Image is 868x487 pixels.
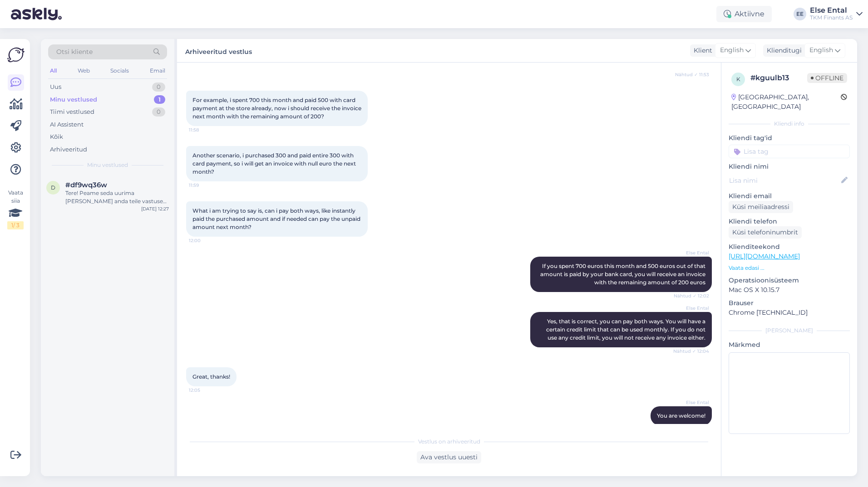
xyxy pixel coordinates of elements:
p: Mac OS X 10.15.7 [729,285,850,295]
span: For example, i spent 700 this month and paid 500 with card payment at the store already, now i sh... [192,97,363,120]
a: Else EntalTKM Finants AS [810,7,863,21]
div: Email [148,65,167,77]
div: Web [76,65,92,77]
span: 11:59 [189,182,223,189]
p: Kliendi email [729,191,850,201]
div: Uus [50,83,61,92]
span: Offline [807,73,847,83]
div: Vaata siia [7,189,24,229]
span: Else Ental [675,399,709,406]
div: 0 [152,107,165,117]
div: Kliendi info [729,120,850,128]
input: Lisa tag [729,145,850,158]
div: Kõik [50,132,63,141]
div: Klienditugi [763,46,802,55]
p: Kliendi telefon [729,217,850,226]
p: Märkmed [729,340,850,350]
p: Chrome [TECHNICAL_ID] [729,308,850,317]
span: Nähtud ✓ 11:53 [675,71,709,78]
div: [GEOGRAPHIC_DATA], [GEOGRAPHIC_DATA] [731,93,841,112]
p: Vaata edasi ... [729,264,850,272]
span: Otsi kliente [56,47,93,57]
input: Lisa nimi [729,175,839,185]
div: 1 [154,95,165,104]
span: Else Ental [675,305,709,312]
span: You are welcome! [657,412,705,419]
div: Arhiveeritud [50,145,87,154]
div: Klient [690,46,712,55]
span: k [736,76,740,83]
span: Great, thanks! [192,373,230,380]
div: [PERSON_NAME] [729,326,850,335]
p: Kliendi tag'id [729,133,850,143]
span: If you spent 700 euros this month and 500 euros out of that amount is paid by your bank card, you... [540,263,707,286]
div: EE [794,8,806,20]
div: Küsi meiliaadressi [729,201,793,213]
div: All [48,65,59,77]
span: Yes, that is correct, you can pay both ways. You will have a certain credit limit that can be use... [546,318,707,341]
span: Vestlus on arhiveeritud [418,438,480,446]
p: Kliendi nimi [729,162,850,171]
span: 12:05 [189,387,223,394]
label: Arhiveeritud vestlus [185,44,252,57]
div: Else Ental [810,7,853,14]
span: Nähtud ✓ 12:02 [674,292,709,299]
span: 11:58 [189,127,223,133]
span: d [51,184,55,191]
div: Tere! Peame seda uurima [PERSON_NAME] anda teile vastuse emaili [PERSON_NAME]. Palume Teil antud ... [65,189,169,205]
span: Nähtud ✓ 12:04 [673,348,709,355]
div: Aktiivne [716,6,772,22]
img: Askly Logo [7,46,25,63]
span: Else Ental [675,249,709,256]
p: Brauser [729,298,850,308]
div: Socials [108,65,131,77]
span: Minu vestlused [87,161,128,169]
div: Ava vestlus uuesti [417,451,481,463]
span: What i am trying to say is, can i pay both ways, like instantly paid the purchased amount and if ... [192,207,362,230]
div: Minu vestlused [50,95,97,104]
span: English [720,45,744,55]
span: #df9wq36w [65,181,107,189]
p: Klienditeekond [729,242,850,252]
div: Tiimi vestlused [50,107,94,117]
span: Another scenario, i purchased 300 and paid entire 300 with card payment, so i will get an invoice... [192,152,357,175]
div: # kguulb13 [750,73,807,83]
div: TKM Finants AS [810,14,853,21]
span: 12:00 [189,237,223,244]
div: 1 / 3 [7,221,24,229]
span: English [809,45,833,55]
div: AI Assistent [50,120,84,129]
div: Küsi telefoninumbrit [729,226,802,239]
a: [URL][DOMAIN_NAME] [729,252,800,260]
div: 0 [152,83,165,92]
div: [DATE] 12:27 [141,205,169,212]
p: Operatsioonisüsteem [729,276,850,285]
